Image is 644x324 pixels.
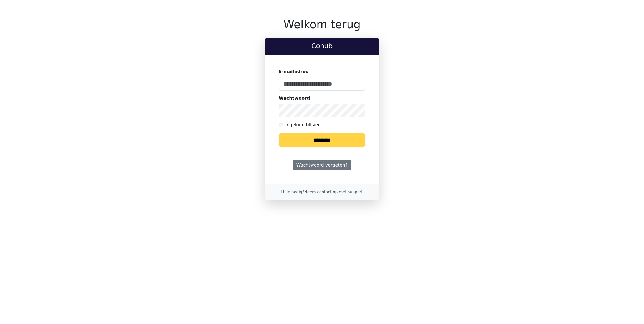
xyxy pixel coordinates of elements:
label: Wachtwoord [279,95,310,102]
a: Wachtwoord vergeten? [293,160,351,170]
label: E-mailadres [279,68,308,75]
a: Neem contact op met support [304,190,363,194]
h1: Welkom terug [265,18,379,31]
small: Hulp nodig? [281,190,363,194]
label: Ingelogd blijven [285,122,321,128]
h2: Cohub [270,42,374,50]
